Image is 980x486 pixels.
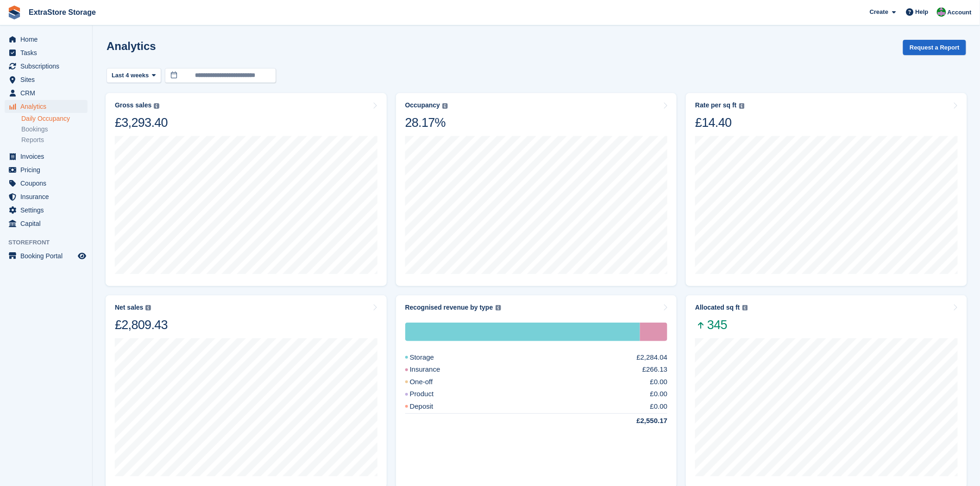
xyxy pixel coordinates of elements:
div: Recognised revenue by type [405,304,493,312]
span: Home [20,33,76,46]
span: Account [948,8,972,17]
span: Sites [20,73,76,86]
span: Subscriptions [20,60,76,73]
div: £2,284.04 [637,352,668,363]
div: Insurance [640,323,667,341]
a: menu [5,100,88,113]
img: icon-info-grey-7440780725fd019a000dd9b08b2336e03edf1995a4989e88bcd33f0948082b44.svg [154,103,159,109]
a: menu [5,33,88,46]
span: Help [916,7,929,17]
a: ExtraStore Storage [25,5,100,20]
a: menu [5,60,88,73]
img: icon-info-grey-7440780725fd019a000dd9b08b2336e03edf1995a4989e88bcd33f0948082b44.svg [145,305,151,311]
h2: Analytics [107,40,156,52]
div: Insurance [405,364,463,375]
a: menu [5,177,88,190]
span: Coupons [20,177,76,190]
div: Net sales [115,304,143,312]
a: menu [5,150,88,163]
img: icon-info-grey-7440780725fd019a000dd9b08b2336e03edf1995a4989e88bcd33f0948082b44.svg [739,103,745,109]
span: Capital [20,217,76,230]
span: Pricing [20,163,76,176]
img: Grant Daniel [937,7,946,17]
div: £2,809.43 [115,317,168,333]
a: Reports [21,136,88,144]
a: menu [5,204,88,217]
a: menu [5,73,88,86]
div: £3,293.40 [115,115,168,131]
div: Occupancy [405,101,440,109]
img: stora-icon-8386f47178a22dfd0bd8f6a31ec36ba5ce8667c1dd55bd0f319d3a0aa187defe.svg [7,6,21,19]
a: menu [5,217,88,230]
button: Last 4 weeks [107,68,161,83]
span: Settings [20,204,76,217]
div: £266.13 [642,364,667,375]
div: £0.00 [650,389,668,399]
a: Preview store [76,250,88,262]
a: Bookings [21,125,88,134]
span: Booking Portal [20,249,76,262]
span: Analytics [20,100,76,113]
span: Create [870,7,888,17]
img: icon-info-grey-7440780725fd019a000dd9b08b2336e03edf1995a4989e88bcd33f0948082b44.svg [742,305,748,311]
span: Last 4 weeks [112,71,149,80]
div: One-off [405,377,455,387]
a: Daily Occupancy [21,114,88,123]
div: Allocated sq ft [695,304,740,312]
span: 345 [695,317,748,333]
div: £2,550.17 [615,416,668,426]
div: Rate per sq ft [695,101,736,109]
a: menu [5,163,88,176]
a: menu [5,87,88,100]
div: Gross sales [115,101,151,109]
div: Product [405,389,456,399]
span: CRM [20,87,76,100]
a: menu [5,249,88,262]
span: Storefront [8,238,92,247]
img: icon-info-grey-7440780725fd019a000dd9b08b2336e03edf1995a4989e88bcd33f0948082b44.svg [442,103,448,109]
div: 28.17% [405,115,448,131]
div: Storage [405,323,641,341]
span: Tasks [20,46,76,59]
img: icon-info-grey-7440780725fd019a000dd9b08b2336e03edf1995a4989e88bcd33f0948082b44.svg [496,305,501,311]
div: £0.00 [650,377,668,387]
a: menu [5,190,88,203]
span: Invoices [20,150,76,163]
div: Deposit [405,401,456,412]
div: £0.00 [650,401,668,412]
div: Storage [405,352,457,363]
a: menu [5,46,88,59]
span: Insurance [20,190,76,203]
div: £14.40 [695,115,744,131]
button: Request a Report [903,40,966,55]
